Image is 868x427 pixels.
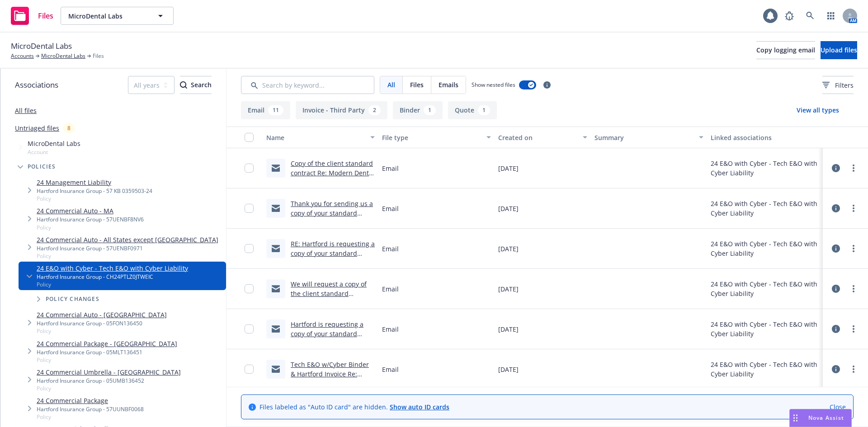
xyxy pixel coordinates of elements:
[848,163,859,174] a: more
[848,203,859,214] a: more
[756,46,815,54] span: Copy logging email
[498,204,519,213] span: [DATE]
[291,360,371,407] a: Tech E&O w/Cyber Binder & Hartford Invoice Re: Modern Dental CH24PTLZ0JTWEIC - Binder (Encrypted ...
[498,324,519,334] span: [DATE]
[37,263,188,273] a: 24 E&O with Cyber - Tech E&O with Cyber Liability
[37,405,144,413] div: Hartford Insurance Group - 57UUNBF0068
[808,414,844,422] span: Nova Assist
[711,360,819,379] div: 24 E&O with Cyber - Tech E&O with Cyber Liability
[382,204,399,213] span: Email
[37,377,181,385] div: Hartford Insurance Group - 05UMB136452
[37,319,167,327] div: Hartford Insurance Group - 05FON136450
[245,244,254,253] input: Toggle Row Selected
[780,7,798,25] a: Report a Bug
[266,133,365,142] div: Name
[37,195,152,202] span: Policy
[15,79,58,91] span: Associations
[245,324,254,333] input: Toggle Row Selected
[382,164,399,173] span: Email
[439,80,458,89] span: Emails
[711,319,819,338] div: 24 E&O with Cyber - Tech E&O with Cyber Liability
[291,320,374,366] a: Hartford is requesting a copy of your standard contract Re: MicroDental Labs - Tech E&O with Cybe...
[848,364,859,375] a: more
[382,365,399,374] span: Email
[711,239,819,258] div: 24 E&O with Cyber - Tech E&O with Cyber Liability
[259,402,449,412] span: Files labeled as "Auto ID card" are hidden.
[93,52,104,60] span: Files
[37,235,218,244] a: 24 Commercial Auto - All States except [GEOGRAPHIC_DATA]
[382,244,399,253] span: Email
[241,101,290,119] button: Email
[37,244,218,252] div: Hartford Insurance Group - 57UENBF0971
[498,284,519,294] span: [DATE]
[390,403,449,411] a: Show auto ID cards
[711,159,819,178] div: 24 E&O with Cyber - Tech E&O with Cyber Liability
[711,279,819,298] div: 24 E&O with Cyber - Tech E&O with Cyber Liability
[37,348,177,356] div: Hartford Insurance Group - 05MLT136451
[180,76,212,94] button: SearchSearch
[291,199,374,246] a: Thank you for sending us a copy of your standard contract Re: MicroDental Labs - Tech E&O with Cy...
[790,409,801,427] div: Drag to move
[291,159,374,196] a: Copy of the client standard contract Re: Modern Dental CH24PTLZ0JTWEIC (Encrypted Delivery)
[28,148,80,156] span: Account
[448,101,497,119] button: Quote
[268,105,283,115] div: 11
[801,7,819,25] a: Search
[291,280,368,336] a: We will request a copy of the client standard contract & forward to you Re: Modern Dental CH24PTL...
[822,76,854,94] button: Filters
[478,105,490,115] div: 1
[11,52,34,60] a: Accounts
[37,187,152,195] div: Hartford Insurance Group - 57 KB 0359503-24
[498,133,578,142] div: Created on
[382,324,399,334] span: Email
[424,105,436,115] div: 1
[245,164,254,173] input: Toggle Row Selected
[848,243,859,254] a: more
[180,76,212,94] div: Search
[37,273,188,281] div: Hartford Insurance Group - CH24PTLZ0JTWEIC
[711,199,819,218] div: 24 E&O with Cyber - Tech E&O with Cyber Liability
[37,367,181,377] a: 24 Commercial Umbrella - [GEOGRAPHIC_DATA]
[756,41,815,59] button: Copy logging email
[591,127,707,148] button: Summary
[848,324,859,334] a: more
[707,127,823,148] button: Linked associations
[711,133,819,142] div: Linked associations
[498,365,519,374] span: [DATE]
[28,139,80,148] span: MicroDental Labs
[37,327,167,335] span: Policy
[245,133,254,142] input: Select all
[7,3,57,28] a: Files
[291,239,375,286] a: RE: Hartford is requesting a copy of your standard contract Re: MicroDental Labs - Tech E&O with ...
[241,76,374,94] input: Search by keyword...
[789,409,852,427] button: Nova Assist
[37,396,144,405] a: 24 Commercial Package
[245,284,254,293] input: Toggle Row Selected
[848,283,859,294] a: more
[37,385,181,392] span: Policy
[498,244,519,253] span: [DATE]
[296,101,387,119] button: Invoice - Third Party
[28,164,56,169] span: Policies
[498,164,519,173] span: [DATE]
[495,127,591,148] button: Created on
[782,101,854,119] button: View all types
[368,105,381,115] div: 2
[68,11,146,21] span: MicroDental Labs
[37,252,218,260] span: Policy
[410,80,424,89] span: Files
[37,178,152,187] a: 24 Management Liability
[822,7,840,25] a: Switch app
[821,46,857,54] span: Upload files
[37,281,188,288] span: Policy
[61,7,174,25] button: MicroDental Labs
[37,356,177,364] span: Policy
[38,12,53,19] span: Files
[46,296,99,302] span: Policy changes
[594,133,693,142] div: Summary
[41,52,85,60] a: MicroDental Labs
[263,127,378,148] button: Name
[37,339,177,348] a: 24 Commercial Package - [GEOGRAPHIC_DATA]
[378,127,494,148] button: File type
[37,224,144,231] span: Policy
